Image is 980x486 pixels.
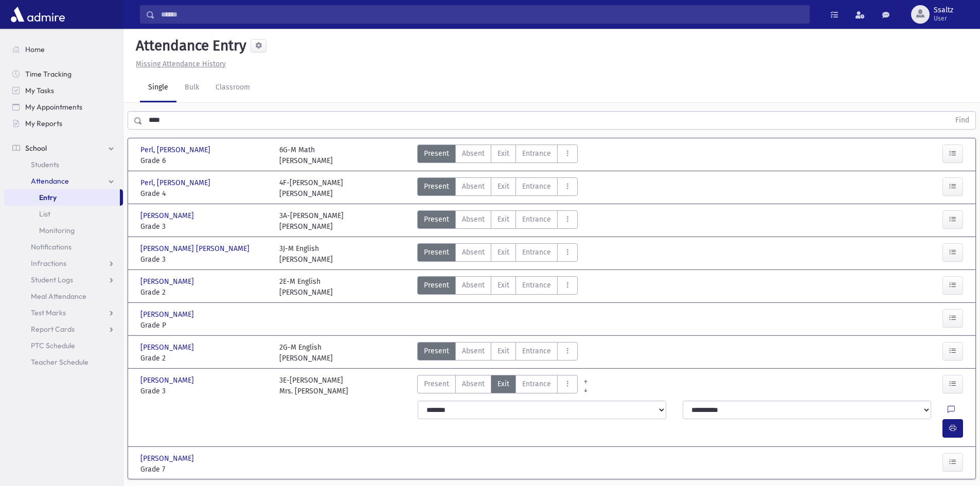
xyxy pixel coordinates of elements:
[279,243,333,265] div: 3J-M English [PERSON_NAME]
[417,342,578,364] div: AttTypes
[25,86,54,95] span: My Tasks
[4,189,120,206] a: Entry
[279,276,333,298] div: 2E-M English [PERSON_NAME]
[279,210,344,232] div: 3A-[PERSON_NAME] [PERSON_NAME]
[462,181,485,192] span: Absent
[4,255,123,272] a: Infractions
[4,304,123,321] a: Test Marks
[4,173,123,189] a: Attendance
[140,453,196,464] span: [PERSON_NAME]
[522,148,551,159] span: Entrance
[140,243,252,254] span: [PERSON_NAME] [PERSON_NAME]
[31,176,69,186] span: Attendance
[417,375,578,397] div: AttTypes
[4,206,123,222] a: List
[497,247,509,258] span: Exit
[140,74,176,102] a: Single
[31,259,66,268] span: Infractions
[140,320,269,331] span: Grade P
[39,193,57,202] span: Entry
[25,102,82,112] span: My Appointments
[4,66,123,82] a: Time Tracking
[522,346,551,356] span: Entrance
[140,375,196,386] span: [PERSON_NAME]
[140,210,196,221] span: [PERSON_NAME]
[279,177,343,199] div: 4F-[PERSON_NAME] [PERSON_NAME]
[424,379,449,389] span: Present
[31,357,88,367] span: Teacher Schedule
[25,45,45,54] span: Home
[140,386,269,397] span: Grade 3
[279,375,348,397] div: 3E-[PERSON_NAME] Mrs. [PERSON_NAME]
[39,209,50,219] span: List
[279,145,333,166] div: 6G-M Math [PERSON_NAME]
[4,115,123,132] a: My Reports
[522,247,551,258] span: Entrance
[417,210,578,232] div: AttTypes
[424,181,449,192] span: Present
[934,6,953,14] span: Ssaltz
[140,309,196,320] span: [PERSON_NAME]
[31,341,75,350] span: PTC Schedule
[462,247,485,258] span: Absent
[424,148,449,159] span: Present
[140,254,269,265] span: Grade 3
[462,214,485,225] span: Absent
[207,74,258,102] a: Classroom
[31,275,73,284] span: Student Logs
[497,148,509,159] span: Exit
[949,112,975,129] button: Find
[4,140,123,156] a: School
[140,155,269,166] span: Grade 6
[522,280,551,291] span: Entrance
[424,247,449,258] span: Present
[140,276,196,287] span: [PERSON_NAME]
[31,325,75,334] span: Report Cards
[934,14,953,23] span: User
[140,464,269,475] span: Grade 7
[417,177,578,199] div: AttTypes
[140,188,269,199] span: Grade 4
[4,288,123,304] a: Meal Attendance
[462,346,485,356] span: Absent
[25,143,47,153] span: School
[140,342,196,353] span: [PERSON_NAME]
[31,308,66,317] span: Test Marks
[417,145,578,166] div: AttTypes
[279,342,333,364] div: 2G-M English [PERSON_NAME]
[497,181,509,192] span: Exit
[424,280,449,291] span: Present
[497,280,509,291] span: Exit
[424,214,449,225] span: Present
[31,160,59,169] span: Students
[4,337,123,354] a: PTC Schedule
[4,222,123,239] a: Monitoring
[462,379,485,389] span: Absent
[132,37,246,55] h5: Attendance Entry
[140,145,212,155] span: Perl, [PERSON_NAME]
[424,346,449,356] span: Present
[462,280,485,291] span: Absent
[39,226,75,235] span: Monitoring
[176,74,207,102] a: Bulk
[417,243,578,265] div: AttTypes
[4,82,123,99] a: My Tasks
[4,354,123,370] a: Teacher Schedule
[140,221,269,232] span: Grade 3
[497,379,509,389] span: Exit
[31,242,72,251] span: Notifications
[132,60,226,68] a: Missing Attendance History
[4,321,123,337] a: Report Cards
[522,214,551,225] span: Entrance
[4,41,123,58] a: Home
[31,292,86,301] span: Meal Attendance
[4,272,123,288] a: Student Logs
[25,119,62,128] span: My Reports
[462,148,485,159] span: Absent
[522,181,551,192] span: Entrance
[522,379,551,389] span: Entrance
[155,5,809,24] input: Search
[497,214,509,225] span: Exit
[4,99,123,115] a: My Appointments
[140,353,269,364] span: Grade 2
